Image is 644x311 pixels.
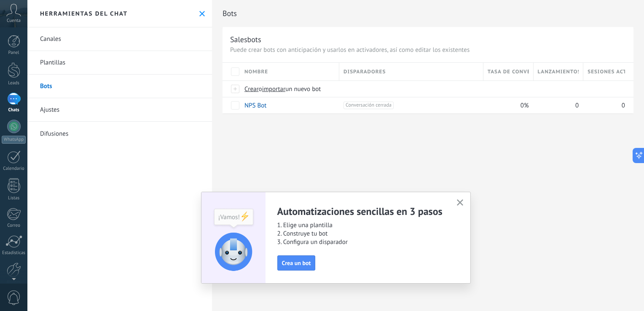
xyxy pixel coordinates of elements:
span: Sesiones activas [588,68,625,76]
div: 0% [483,97,529,113]
span: 3. Configura un disparador [277,238,447,247]
a: Bots [27,75,212,98]
a: Plantillas [27,51,212,75]
span: Cuenta [7,18,21,24]
div: Salesbots [230,35,261,44]
div: 0 [534,97,580,113]
div: Bots [534,81,580,97]
h2: Automatizaciones sencillas en 3 pasos [277,205,447,218]
div: Leads [2,80,26,86]
a: Canales [27,27,212,51]
div: Calendario [2,166,26,172]
div: 0 [583,97,625,113]
div: WhatsApp [2,136,26,144]
h2: Bots [223,5,633,22]
span: un nuevo bot [285,85,321,93]
a: Ajustes [27,98,212,122]
div: Listas [2,196,26,201]
h2: Herramientas del chat [40,10,128,17]
div: Panel [2,50,26,56]
span: 0 [575,102,579,110]
span: o [259,85,262,93]
button: Crea un bot [277,255,316,271]
span: Crea un bot [282,260,311,266]
span: 0 [622,102,625,110]
span: Tasa de conversión [488,68,529,76]
span: Disparadores [343,68,386,76]
span: 0% [521,102,529,110]
span: Nombre [244,68,268,76]
span: 1. Elige una plantilla [277,221,447,230]
span: 2. Construye tu bot [277,230,447,238]
a: NPS Bot [244,102,266,110]
span: Crear [244,85,259,93]
span: Lanzamientos totales [538,68,579,76]
span: importar [262,85,286,93]
div: Bots [583,81,625,97]
div: Correo [2,223,26,228]
p: Puede crear bots con anticipación y usarlos en activadores, así como editar los existentes [230,46,626,54]
span: Conversación cerrada [343,102,394,109]
a: Difusiones [27,122,212,145]
div: Chats [2,107,26,113]
div: Estadísticas [2,250,26,256]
